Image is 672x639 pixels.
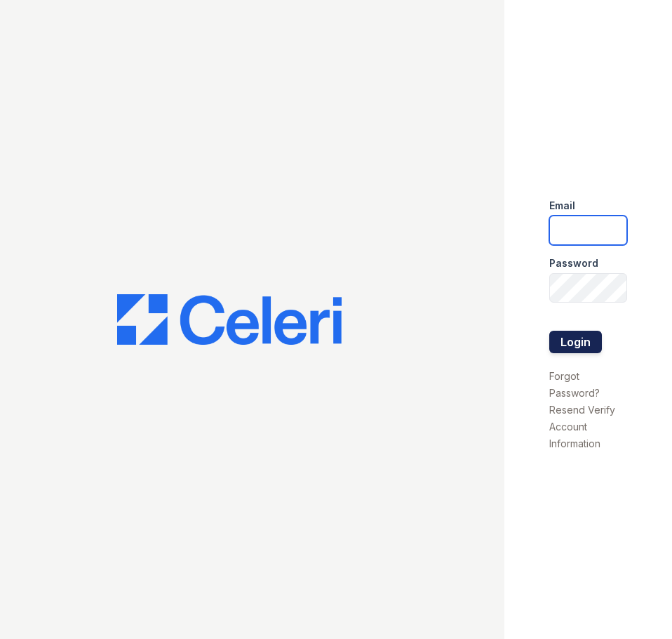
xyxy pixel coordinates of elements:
[117,294,342,345] img: CE_Logo_Blue-a8612792a0a2168367f1c8372b55b34899dd931a85d93a1a3d3e32e68fde9ad4.png
[549,370,600,399] a: Forgot Password?
[549,331,602,353] button: Login
[549,199,575,213] label: Email
[549,256,598,270] label: Password
[549,404,615,449] a: Resend Verify Account Information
